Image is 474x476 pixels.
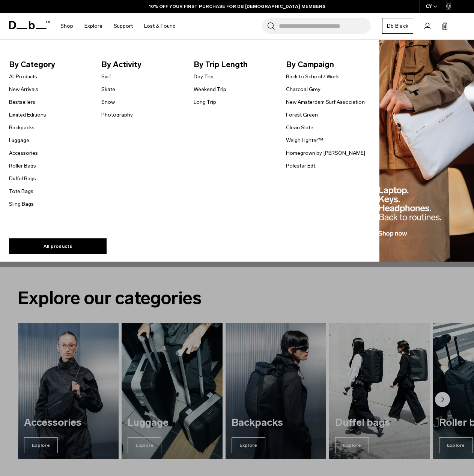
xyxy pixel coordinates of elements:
a: Lost & Found [144,13,176,39]
a: Accessories [9,149,38,157]
a: Surf [101,73,111,81]
a: Day Trip [194,73,214,81]
a: 10% OFF YOUR FIRST PURCHASE FOR DB [DEMOGRAPHIC_DATA] MEMBERS [149,3,325,10]
a: Long Trip [194,98,216,106]
span: By Trip Length [194,58,274,70]
a: Weekend Trip [194,85,226,93]
a: Clean Slate [286,124,313,132]
a: Shop [60,13,73,39]
span: By Campaign [286,58,366,70]
a: All Products [9,73,37,81]
img: Db [379,40,474,262]
a: Duffel Bags [9,175,36,183]
a: Roller Bags [9,162,36,170]
a: Db Black [382,18,413,34]
a: Snow [101,98,115,106]
a: New Amsterdam Surf Association [286,98,365,106]
a: Skate [101,85,115,93]
a: Weigh Lighter™ [286,136,323,144]
nav: Main Navigation [55,13,181,39]
a: Back to School / Work [286,73,339,81]
span: By Activity [101,58,182,70]
a: Sling Bags [9,200,34,208]
a: Luggage [9,136,29,144]
a: Tote Bags [9,187,33,195]
a: Explore [84,13,102,39]
a: Homegrown by [PERSON_NAME] [286,149,365,157]
a: Limited Editions [9,111,46,119]
a: New Arrivals [9,85,38,93]
a: Polestar Edt. [286,162,316,170]
a: Forest Green [286,111,318,119]
a: Charcoal Grey [286,85,321,93]
a: Photography [101,111,133,119]
a: All products [9,238,107,254]
a: Bestsellers [9,98,35,106]
a: Backpacks [9,124,35,132]
a: Support [114,13,133,39]
span: By Category [9,58,89,70]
